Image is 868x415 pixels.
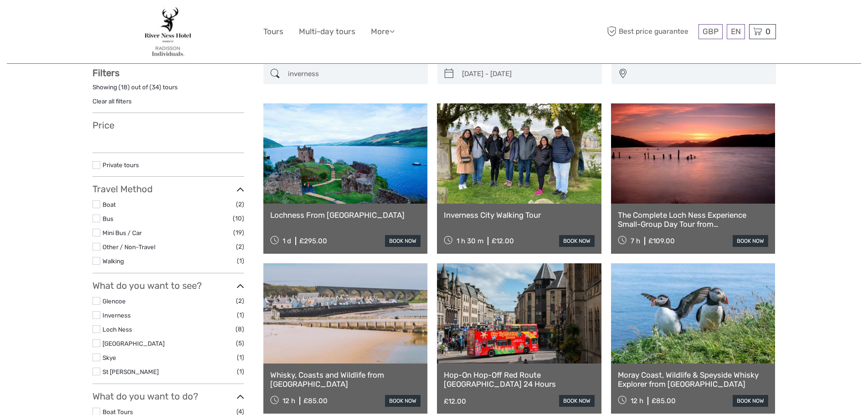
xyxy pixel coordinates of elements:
[233,227,244,238] span: (19)
[652,397,676,405] div: £85.00
[237,366,244,377] span: (1)
[237,256,244,266] span: (1)
[103,368,159,375] a: St [PERSON_NAME]
[559,395,595,407] a: book now
[236,338,244,348] span: (5)
[733,395,768,407] a: book now
[233,213,244,224] span: (10)
[92,83,244,97] div: Showing ( ) out of ( ) tours
[492,237,514,245] div: £12.00
[92,184,244,195] h3: Travel Method
[457,237,483,245] span: 1 h 30 m
[92,67,119,78] strong: Filters
[733,235,768,247] a: book now
[303,397,328,405] div: £85.00
[152,83,159,92] label: 34
[458,66,597,82] input: SELECT DATES
[103,215,113,222] a: Bus
[648,237,675,245] div: £109.00
[618,210,769,229] a: The Complete Loch Ness Experience Small-Group Day Tour from [GEOGRAPHIC_DATA]
[299,237,327,245] div: £295.00
[618,370,769,389] a: Moray Coast, Wildlife & Speyside Whisky Explorer from [GEOGRAPHIC_DATA]
[284,66,423,82] input: SEARCH
[631,397,643,405] span: 12 h
[282,397,295,405] span: 12 h
[236,199,244,210] span: (2)
[385,235,421,247] a: book now
[559,235,595,247] a: book now
[92,391,244,402] h3: What do you want to do?
[299,25,355,38] a: Multi-day tours
[103,354,116,361] a: Skye
[385,395,421,407] a: book now
[270,370,421,389] a: Whisky, Coasts and Wildlife from [GEOGRAPHIC_DATA]
[121,83,128,92] label: 18
[103,229,142,236] a: Mini Bus / Car
[103,312,131,319] a: Inverness
[92,97,132,105] a: Clear all filters
[263,25,283,38] a: Tours
[144,7,192,56] img: 3291-065ce774-2bb8-4d36-ac00-65f65a84ed2e_logo_big.jpg
[270,210,421,220] a: Lochness From [GEOGRAPHIC_DATA]
[444,397,466,405] div: £12.00
[764,27,772,36] span: 0
[282,237,291,245] span: 1 d
[444,210,595,220] a: Inverness City Walking Tour
[103,340,164,347] a: [GEOGRAPHIC_DATA]
[444,370,595,389] a: Hop-On Hop-Off Red Route [GEOGRAPHIC_DATA] 24 Hours
[103,297,126,305] a: Glencoe
[103,161,139,169] a: Private tours
[605,24,696,39] span: Best price guarantee
[92,280,244,291] h3: What do you want to see?
[727,24,745,39] div: EN
[92,120,244,131] h3: Price
[103,257,124,265] a: Walking
[103,201,116,208] a: Boat
[236,324,244,334] span: (8)
[703,27,719,36] span: GBP
[371,25,395,38] a: More
[103,326,132,333] a: Loch Ness
[103,243,155,251] a: Other / Non-Travel
[236,296,244,306] span: (2)
[237,310,244,320] span: (1)
[631,237,640,245] span: 7 h
[237,352,244,363] span: (1)
[236,241,244,252] span: (2)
